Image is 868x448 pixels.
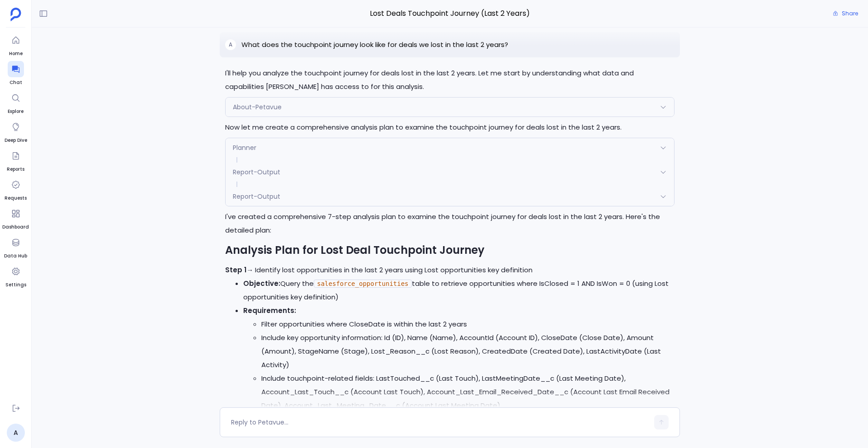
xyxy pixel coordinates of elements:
[8,50,24,57] span: Home
[225,210,675,237] p: I've created a comprehensive 7-step analysis plan to examine the touchpoint journey for deals los...
[2,205,29,231] a: Dashboard
[8,108,24,115] span: Explore
[5,137,27,144] span: Deep Dive
[243,277,675,304] li: Query the table to retrieve opportunities where IsClosed = 1 AND IsWon = 0 (using Lost opportunit...
[7,166,24,173] span: Reports
[233,192,280,201] span: Report-Output
[233,168,280,177] span: Report-Output
[5,177,27,202] a: Requests
[4,234,27,260] a: Data Hub
[8,90,24,115] a: Explore
[261,372,675,412] li: Include touchpoint-related fields: LastTouched__c (Last Touch), LastMeetingDate__c (Last Meeting ...
[2,224,29,231] span: Dashboard
[225,263,675,277] p: → Identify lost opportunities in the last 2 years using Lost opportunities key definition
[243,306,296,315] strong: Requirements:
[233,143,256,152] span: Planner
[5,119,27,144] a: Deep Dive
[233,103,282,112] span: About-Petavue
[243,279,280,288] strong: Objective:
[8,61,24,86] a: Chat
[827,7,863,20] button: Share
[7,424,25,442] a: A
[10,8,21,21] img: petavue logo
[314,280,411,288] code: salesforce_opportunities
[261,317,675,331] li: Filter opportunities where CloseDate is within the last 2 years
[842,10,858,17] span: Share
[225,66,675,93] p: I'll help you analyze the touchpoint journey for deals lost in the last 2 years. Let me start by ...
[225,243,675,258] h2: Analysis Plan for Lost Deal Touchpoint Journey
[4,252,27,260] span: Data Hub
[5,281,26,289] span: Settings
[8,79,24,86] span: Chat
[220,8,680,19] span: Lost Deals Touchpoint Journey (Last 2 Years)
[7,148,24,173] a: Reports
[5,263,26,289] a: Settings
[8,32,24,57] a: Home
[5,195,27,202] span: Requests
[225,121,675,134] p: Now let me create a comprehensive analysis plan to examine the touchpoint journey for deals lost ...
[225,265,246,275] strong: Step 1
[261,331,675,372] li: Include key opportunity information: Id (ID), Name (Name), AccountId (Account ID), CloseDate (Clo...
